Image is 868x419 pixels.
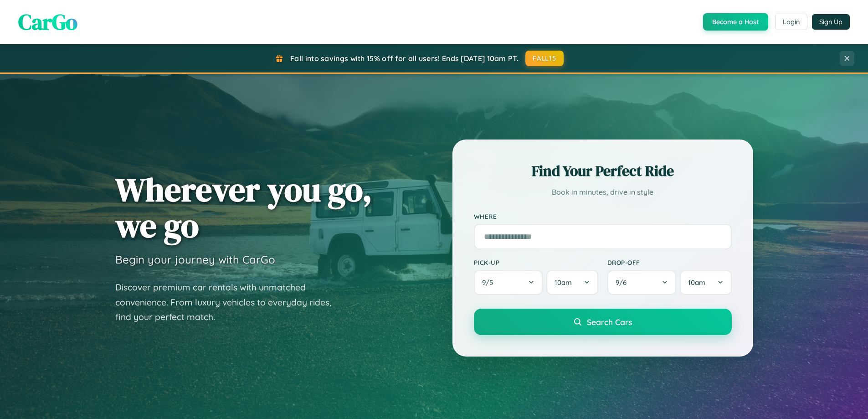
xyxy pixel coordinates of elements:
[474,212,732,220] label: Where
[115,171,372,243] h1: Wherever you go, we go
[703,13,768,31] button: Become a Host
[555,278,572,287] span: 10am
[115,253,275,266] h3: Begin your journey with CarGo
[474,161,732,181] h2: Find Your Perfect Ride
[688,278,705,287] span: 10am
[525,51,564,66] button: FALL15
[812,14,850,30] button: Sign Up
[474,259,598,266] label: Pick-up
[474,186,732,199] p: Book in minutes, drive in style
[546,270,598,295] button: 10am
[474,309,732,335] button: Search Cars
[775,14,807,30] button: Login
[290,54,519,63] span: Fall into savings with 15% off for all users! Ends [DATE] 10am PT.
[616,278,631,287] span: 9 / 6
[587,317,632,327] span: Search Cars
[607,270,677,295] button: 9/6
[474,270,543,295] button: 9/5
[482,278,498,287] span: 9 / 5
[18,7,77,37] span: CarGo
[115,280,343,325] p: Discover premium car rentals with unmatched convenience. From luxury vehicles to everyday rides, ...
[680,270,731,295] button: 10am
[607,259,732,266] label: Drop-off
